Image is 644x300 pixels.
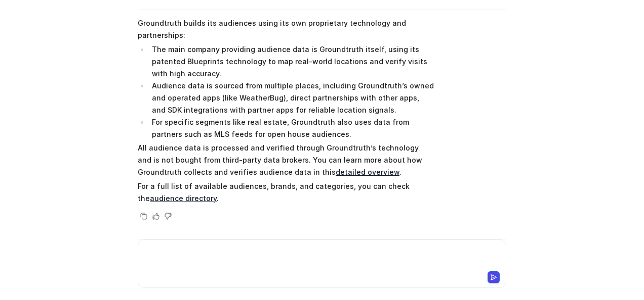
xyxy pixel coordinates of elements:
[138,180,434,205] p: For a full list of available audiences, brands, and categories, you can check the .
[138,142,434,178] p: All audience data is processed and verified through Groundtruth’s technology and is not bought fr...
[149,43,434,80] li: The main company providing audience data is Groundtruth itself, using its patented Blueprints tec...
[138,17,434,41] p: Groundtruth builds its audiences using its own proprietary technology and partnerships:
[150,194,217,203] a: audience directory
[336,168,399,176] a: detailed overview
[149,80,434,116] li: Audience data is sourced from multiple places, including Groundtruth’s owned and operated apps (l...
[149,116,434,140] li: For specific segments like real estate, Groundtruth also uses data from partners such as MLS feed...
